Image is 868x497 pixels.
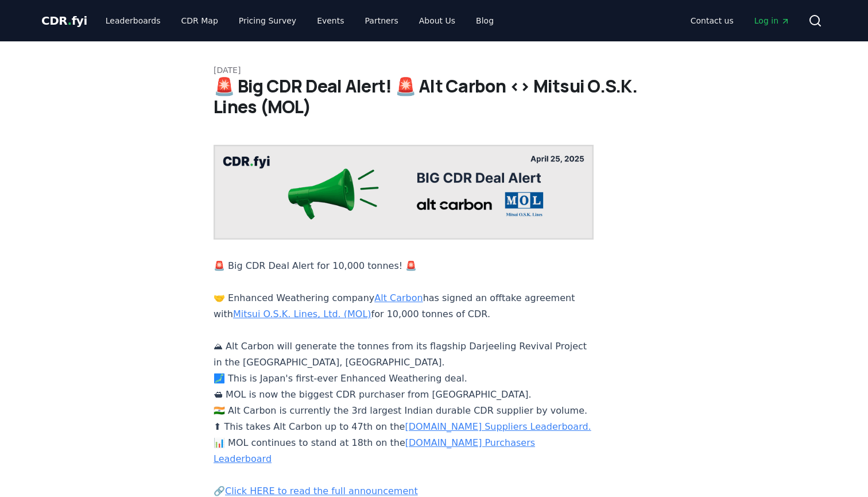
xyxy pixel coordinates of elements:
nav: Main [681,10,799,31]
a: Contact us [681,10,743,31]
a: Events [308,10,353,31]
p: [DATE] [214,64,654,76]
a: CDR.fyi [41,13,87,29]
a: CDR Map [172,10,227,31]
a: About Us [410,10,464,31]
a: Partners [356,10,408,31]
img: blog post image [214,145,594,240]
a: Blog [467,10,503,31]
h1: 🚨 Big CDR Deal Alert! 🚨 Alt Carbon <> Mitsui O.S.K. Lines (MOL) [214,76,654,117]
a: [DOMAIN_NAME] Suppliers Leaderboard. [405,421,591,432]
a: Pricing Survey [230,10,305,31]
a: Log in [745,10,799,31]
nav: Main [96,10,503,31]
span: Log in [754,15,790,26]
span: CDR fyi [41,14,87,28]
a: Mitsui O.S.K. Lines, Ltd. (MOL) [233,309,371,319]
a: Leaderboards [96,10,170,31]
a: Click HERE to read the full announcement [225,486,418,496]
a: Alt Carbon [374,292,423,303]
span: . [68,14,72,28]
